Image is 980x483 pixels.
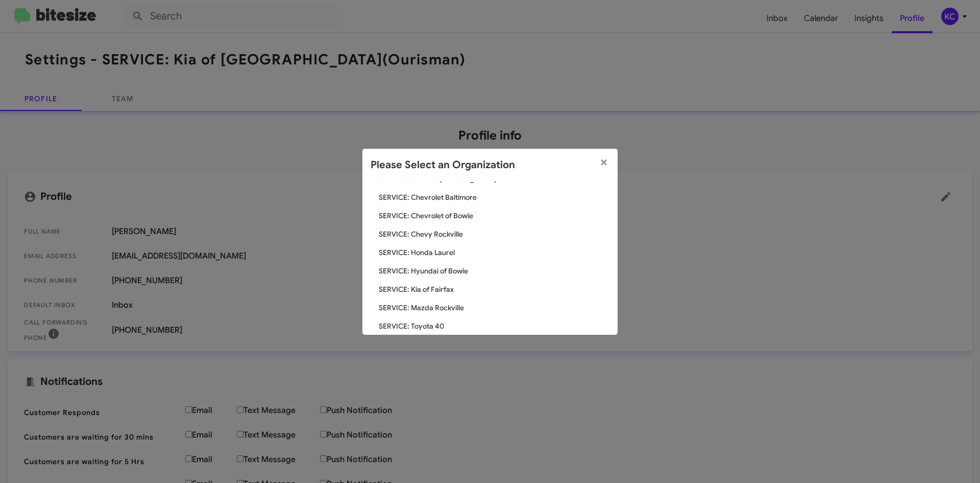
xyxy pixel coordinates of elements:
[379,321,609,331] span: SERVICE: Toyota 40
[379,284,609,294] span: SERVICE: Kia of Fairfax
[379,266,609,276] span: SERVICE: Hyundai of Bowie
[371,157,515,173] h2: Please Select an Organization
[379,303,609,313] span: SERVICE: Mazda Rockville
[379,247,609,258] span: SERVICE: Honda Laurel
[379,211,609,221] span: SERVICE: Chevrolet of Bowie
[379,229,609,239] span: SERVICE: Chevy Rockville
[379,192,609,202] span: SERVICE: Chevrolet Baltimore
